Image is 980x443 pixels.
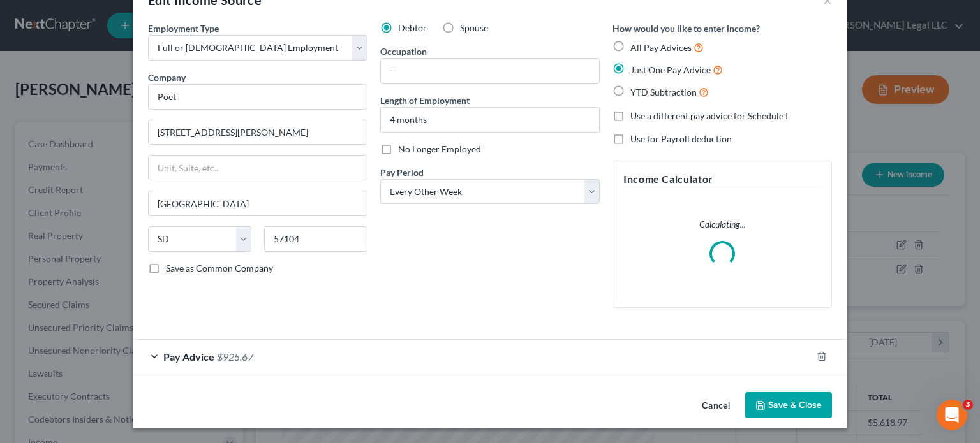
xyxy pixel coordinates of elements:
[166,263,273,273] span: Save as Common Company
[630,64,711,75] span: Just One Pay Advice
[612,22,760,35] label: How would you like to enter income?
[381,59,599,83] input: --
[380,45,427,58] label: Occupation
[623,218,821,231] p: Calculating...
[630,87,697,98] span: YTD Subtraction
[380,94,470,107] label: Length of Employment
[630,42,692,53] span: All Pay Advices
[937,400,967,430] iframe: Intercom live chat
[217,351,253,363] span: $925.67
[148,23,219,34] span: Employment Type
[163,351,214,363] span: Pay Advice
[149,191,367,215] input: Enter city...
[460,22,488,33] span: Spouse
[149,120,367,145] input: Enter address...
[149,156,367,180] input: Unit, Suite, etc...
[398,143,481,154] span: No Longer Employed
[264,226,367,252] input: Enter zip...
[692,393,740,419] button: Cancel
[630,110,788,121] span: Use a different pay advice for Schedule I
[148,72,186,83] span: Company
[745,392,832,419] button: Save & Close
[630,133,732,144] span: Use for Payroll deduction
[623,171,821,187] h5: Income Calculator
[963,400,973,410] span: 3
[398,22,427,33] span: Debtor
[148,84,367,110] input: Search company by name...
[381,108,599,132] input: ex: 2 years
[380,167,424,178] span: Pay Period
